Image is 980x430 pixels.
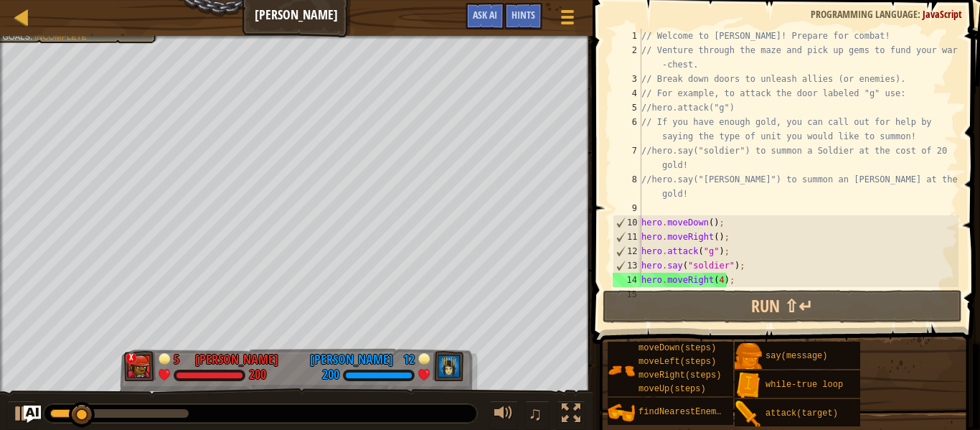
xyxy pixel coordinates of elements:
div: 14 [613,273,641,287]
span: Programming language [811,7,918,21]
div: 6 [613,115,641,144]
div: 7 [613,144,641,172]
img: thang_avatar_frame.png [124,351,156,381]
div: 10 [613,215,641,230]
img: portrait.png [735,372,762,399]
div: [PERSON_NAME] [310,350,393,369]
div: 15 [613,287,641,302]
button: Ask AI [24,406,41,423]
span: while-true loop [765,380,843,390]
span: moveDown(steps) [639,343,716,353]
div: 2 [613,43,641,72]
div: 200 [322,369,339,382]
span: say(message) [765,351,827,361]
span: ♫ [528,403,542,424]
span: Ask AI [473,8,497,22]
div: x [126,352,137,364]
div: 11 [613,230,641,244]
div: 3 [613,72,641,86]
div: 13 [613,258,641,273]
span: : [918,7,923,21]
img: portrait.png [735,401,762,428]
div: 5 [613,101,641,115]
button: ♫ [525,401,550,430]
span: findNearestEnemy() [639,407,732,417]
div: 12 [613,244,641,258]
button: Show game menu [550,3,585,37]
img: thang_avatar_frame.png [433,351,464,381]
div: 12 [400,350,415,363]
div: [PERSON_NAME] [195,350,278,369]
span: Hints [512,8,535,22]
button: Run ⇧↵ [603,290,962,323]
img: portrait.png [608,357,635,384]
button: Ask AI [466,3,504,29]
img: portrait.png [735,343,762,370]
div: 9 [613,201,641,215]
div: 1 [613,29,641,43]
div: 200 [249,369,266,382]
span: JavaScript [923,7,962,21]
span: moveUp(steps) [639,384,706,394]
button: Toggle fullscreen [557,401,585,430]
img: portrait.png [608,399,635,426]
div: 4 [613,86,641,101]
div: 8 [613,172,641,201]
span: moveLeft(steps) [639,357,716,367]
span: moveRight(steps) [639,370,721,380]
span: attack(target) [765,408,838,419]
button: Ctrl + P: Play [7,401,36,430]
div: 5 [174,350,188,363]
button: Adjust volume [489,401,518,430]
